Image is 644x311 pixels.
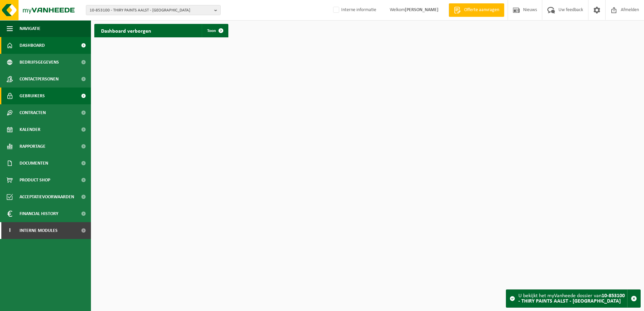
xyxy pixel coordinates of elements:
[20,88,45,104] span: Gebruikers
[86,5,221,15] button: 10-853100 - THIRY PAINTS AALST - [GEOGRAPHIC_DATA]
[20,155,48,172] span: Documenten
[7,222,13,239] span: I
[20,188,74,205] span: Acceptatievoorwaarden
[20,222,58,239] span: Interne modules
[332,5,376,15] label: Interne informatie
[20,104,46,121] span: Contracten
[20,172,50,188] span: Product Shop
[90,5,212,15] span: 10-853100 - THIRY PAINTS AALST - [GEOGRAPHIC_DATA]
[518,293,625,304] strong: 10-853100 - THIRY PAINTS AALST - [GEOGRAPHIC_DATA]
[202,24,228,37] a: Toon
[20,20,40,37] span: Navigatie
[518,290,627,307] div: U bekijkt het myVanheede dossier van
[207,29,216,33] span: Toon
[462,7,501,13] span: Offerte aanvragen
[405,7,439,12] strong: [PERSON_NAME]
[20,71,59,88] span: Contactpersonen
[20,37,45,54] span: Dashboard
[20,54,59,71] span: Bedrijfsgegevens
[449,3,504,17] a: Offerte aanvragen
[20,205,58,222] span: Financial History
[20,121,40,138] span: Kalender
[20,138,45,155] span: Rapportage
[94,24,158,37] h2: Dashboard verborgen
